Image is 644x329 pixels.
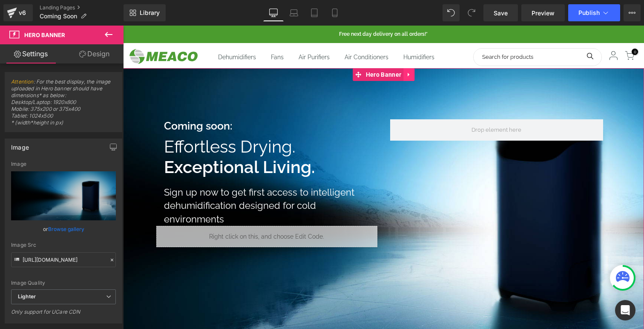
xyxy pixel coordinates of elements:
[11,242,116,248] div: Image Src
[463,4,480,21] button: Redo
[48,222,84,237] a: Browse gallery
[63,44,125,63] a: Design
[11,225,116,234] div: or
[521,4,565,21] a: Preview
[304,4,325,21] a: Tablet
[41,94,109,107] strong: Coming soon:
[41,131,192,151] strong: Exceptional Living.
[124,4,166,21] a: New Library
[443,4,460,21] button: Undo
[11,78,116,132] span: : For the best display, the image uploaded in Hero banner should have dimensions* as below: Deskt...
[280,43,291,55] a: Expand / Collapse
[241,43,280,55] span: Hero Banner
[578,9,600,16] span: Publish
[263,4,284,21] a: Desktop
[40,4,124,11] a: Landing Pages
[284,4,304,21] a: Laptop
[17,7,28,18] div: v6
[624,4,641,21] button: More
[532,9,555,17] span: Preview
[3,4,33,21] a: v6
[568,4,620,21] button: Publish
[24,32,65,38] span: Hero Banner
[41,160,233,200] h1: Sign up now to get first access to intelligent dehumidification designed for cold environments
[615,300,635,320] div: Open Intercom Messenger
[494,9,508,17] span: Save
[11,280,116,286] div: Image Quality
[140,9,160,17] span: Library
[18,293,36,300] b: Lighter
[41,111,172,131] span: Effortless Drying.
[11,78,34,85] a: Attention
[40,13,77,20] span: Coming Soon
[11,139,29,151] div: Image
[11,252,116,267] input: Link
[11,161,116,167] div: Image
[325,4,345,21] a: Mobile
[11,309,116,321] div: Only support for UCare CDN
